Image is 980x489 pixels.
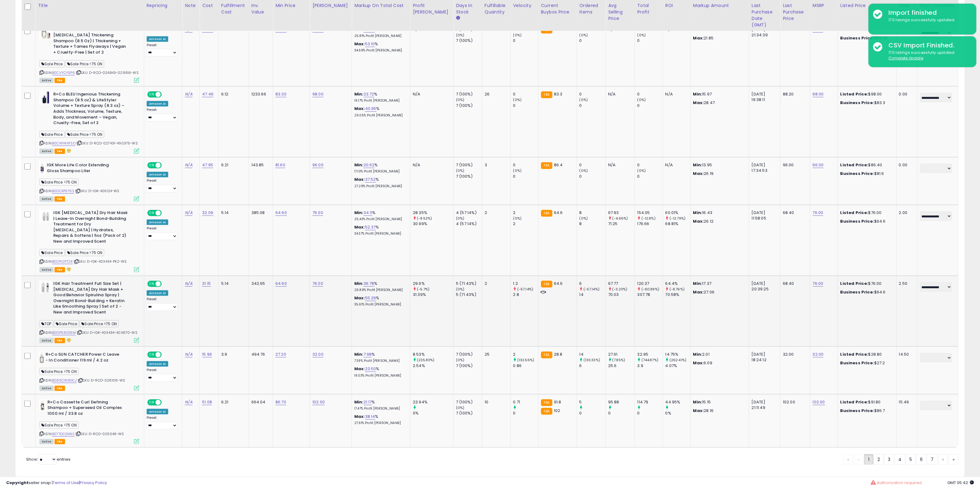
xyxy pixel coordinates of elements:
div: 0 [637,103,663,108]
div: ASIN: [39,210,139,272]
i: hazardous material [65,267,71,271]
b: R+Co Dart Pomade Stick + Dallas [MEDICAL_DATA] Thickening Shampoo (8.5 Oz) | Thickening + Texture... [53,27,128,57]
a: 81.60 [275,162,285,168]
b: Business Price: [840,100,874,106]
strong: Max: [693,218,704,224]
a: 76.00 [813,210,823,216]
b: Min: [354,281,364,286]
a: 40.95 [365,106,376,112]
span: Sale Price [39,60,65,67]
b: Listed Price: [840,91,868,97]
div: Last Purchase Price [783,2,807,22]
span: 64.6 [554,281,563,286]
div: ASIN: [39,91,139,153]
small: (-12.8%) [641,216,656,221]
div: 143.85 [251,162,268,168]
p: 19.17% Profit [PERSON_NAME] [354,99,405,103]
div: [DATE] 11:58:05 [752,210,775,221]
div: N/A [413,162,449,168]
span: Sale Price >75 ON [65,60,104,67]
a: 55.29 [365,295,376,301]
small: (-4.66%) [612,216,628,221]
span: All listings currently available for purchase on Amazon [39,149,54,154]
div: Preset: [147,108,178,122]
div: % [354,41,405,53]
div: 0 [579,91,605,97]
span: Sale Price [39,249,65,256]
div: % [354,210,405,221]
b: Min: [354,162,364,168]
p: 13.95 [693,162,744,168]
a: 32.09 [202,210,213,216]
div: 8 [579,210,605,216]
div: 0 [579,38,605,43]
p: 17.37 [693,281,744,286]
img: 31A1Qe4V8pL._SL40_.jpg [39,352,44,364]
a: 32.00 [312,351,323,358]
small: (-8.52%) [417,216,432,221]
div: 0.00 [899,162,913,168]
div: Min Price [275,2,307,9]
small: (0%) [579,33,588,38]
div: 88.20 [783,91,805,97]
div: Days Cover [899,2,915,15]
img: 41HRan9BM4L._SL40_.jpg [39,281,52,293]
div: 30.99% [413,221,453,227]
div: Fulfillment Cost [221,2,246,15]
a: 98.00 [813,91,824,97]
div: 5 (71.43%) [456,281,482,286]
b: Business Price: [840,218,874,224]
small: (0%) [513,216,522,221]
b: Min: [354,91,364,97]
b: Min: [354,210,364,216]
a: 76.00 [312,281,323,287]
div: 0 [513,174,538,179]
a: B0CVYCY5P6 [52,70,75,75]
b: Listed Price: [840,210,868,216]
a: 7.98 [364,351,372,358]
a: 98.00 [312,91,323,97]
div: 60.01% [665,210,690,216]
span: | SKU: D-IGK-403434-PK2-WS [74,259,127,264]
strong: Min: [693,162,702,168]
div: Fulfillable Quantity [485,2,508,15]
small: (0%) [637,168,646,173]
b: IGK [MEDICAL_DATA] Dry Hair Mask | Leave-In Overnight Bond-Building Treatment for Dry [MEDICAL_DA... [53,210,128,246]
div: % [354,106,405,117]
a: 51.08 [202,399,212,405]
div: 2 [485,210,506,216]
small: (0%) [513,97,522,102]
strong: Min: [693,26,702,32]
div: Days In Stock [456,2,479,15]
a: Terms of Use [53,480,79,486]
small: (0%) [456,168,465,173]
div: % [354,281,405,292]
div: Inv. value [251,2,270,15]
b: R+Co BLEU Ingenious Thickening Shampoo (8.5 oz) & LifeStyler Volume + Texture Spray (8.3 oz) – Ad... [53,91,128,127]
strong: Max: [693,100,704,106]
span: » [953,456,954,463]
small: (0%) [513,168,522,173]
a: 76.00 [813,281,823,287]
div: 0 [513,38,538,43]
a: 5 [905,454,916,465]
b: Listed Price: [840,162,868,168]
span: All listings currently available for purchase on Amazon [39,196,54,202]
div: 4 (57.14%) [456,210,482,216]
small: (-12.79%) [669,216,685,221]
a: 102.00 [312,399,325,405]
small: FBA [541,162,552,169]
div: Amazon AI [147,220,168,225]
b: Max: [354,106,365,111]
div: 2 [485,281,506,286]
div: 2 [513,221,538,227]
a: N/A [185,210,192,216]
a: Privacy Policy [80,480,107,486]
div: 0 [637,91,663,97]
div: 71.25 [608,221,635,227]
div: Avg Selling Price [608,2,632,22]
a: B0DPLGTT2R [52,259,73,264]
span: FBA [55,78,65,83]
span: | SKU: D-RCO-027431-490375-WS [76,141,138,146]
a: 47.46 [202,91,213,97]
